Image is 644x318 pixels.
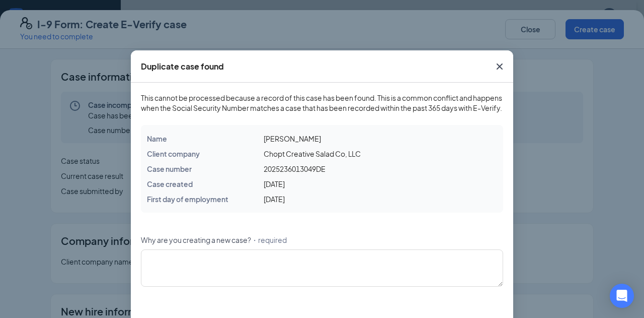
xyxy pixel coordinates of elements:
[486,50,513,83] button: Close
[494,60,506,73] svg: Cross
[264,179,285,188] span: [DATE]
[141,93,503,113] span: This cannot be processed because a record of this case has been found. This is a common conflict ...
[610,284,634,308] div: Open Intercom Messenger
[141,61,224,72] div: Duplicate case found
[141,235,251,245] span: Why are you creating a new case?
[147,149,200,158] span: Client company
[147,134,167,143] span: Name
[147,195,228,204] span: First day of employment
[264,134,321,143] span: [PERSON_NAME]
[147,179,193,188] span: Case created
[264,195,285,204] span: [DATE]
[264,164,326,173] span: 2025236013049DE
[147,164,192,173] span: Case number
[264,149,361,158] span: Chopt Creative Salad Co, LLC
[251,235,287,245] span: ・required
